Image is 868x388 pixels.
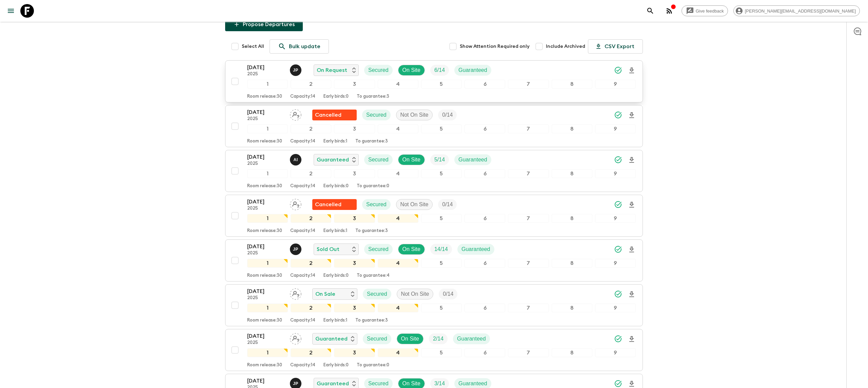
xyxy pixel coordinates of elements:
[442,200,453,209] p: 0 / 14
[290,380,303,385] span: Julio Posadas
[378,169,418,178] div: 4
[402,380,420,388] p: On Site
[378,214,418,223] div: 4
[247,332,284,340] p: [DATE]
[291,169,331,178] div: 2
[421,80,462,89] div: 5
[270,39,329,54] a: Bulk update
[225,150,643,192] button: [DATE]2025Alvaro IxtetelaGuaranteedSecuredOn SiteTrip FillGuaranteed123456789Room release:30Capac...
[366,111,387,119] p: Secured
[247,363,282,368] p: Room release: 30
[362,199,391,210] div: Secured
[421,214,462,223] div: 5
[378,348,418,357] div: 4
[290,335,301,341] span: Assign pack leader
[368,245,389,253] p: Secured
[465,348,505,357] div: 6
[628,290,636,298] svg: Download Onboarding
[225,284,643,326] button: [DATE]2025Assign pack leaderOn SaleSecuredNot On SiteTrip Fill123456789Room release:30Capacity:14...
[225,195,643,237] button: [DATE]2025Assign pack leaderFlash Pack cancellationSecuredNot On SiteTrip Fill123456789Room relea...
[317,380,349,388] p: Guaranteed
[430,65,449,76] div: Trip Fill
[434,156,445,164] p: 5 / 14
[614,245,622,253] svg: Synced Successfully
[443,290,453,298] p: 0 / 14
[323,183,349,189] p: Early birds: 0
[429,333,448,344] div: Trip Fill
[628,111,636,119] svg: Download Onboarding
[293,67,298,73] p: J P
[398,154,425,165] div: On Site
[595,214,636,223] div: 9
[366,200,387,209] p: Secured
[293,157,298,162] p: A I
[247,94,282,99] p: Room release: 30
[401,290,429,298] p: Not On Site
[400,200,429,209] p: Not On Site
[247,273,282,278] p: Room release: 30
[378,124,418,133] div: 4
[357,363,389,368] p: To guarantee: 0
[355,318,388,323] p: To guarantee: 3
[290,290,301,296] span: Assign pack leader
[315,111,341,119] p: Cancelled
[433,335,443,343] p: 2 / 14
[465,169,505,178] div: 6
[362,110,391,120] div: Secured
[508,304,549,312] div: 7
[290,111,301,117] span: Assign pack leader
[398,65,425,76] div: On Site
[225,329,643,371] button: [DATE]2025Assign pack leaderGuaranteedSecuredOn SiteTrip FillGuaranteed123456789Room release:30Ca...
[457,335,486,343] p: Guaranteed
[552,169,592,178] div: 8
[247,287,284,295] p: [DATE]
[398,244,425,255] div: On Site
[508,80,549,89] div: 7
[363,333,391,344] div: Secured
[355,139,388,144] p: To guarantee: 3
[247,63,284,72] p: [DATE]
[247,80,288,89] div: 1
[247,295,284,301] p: 2025
[552,348,592,357] div: 8
[290,318,315,323] p: Capacity: 14
[334,259,375,268] div: 3
[247,304,288,312] div: 1
[552,214,592,223] div: 8
[378,304,418,312] div: 4
[595,259,636,268] div: 9
[291,80,331,89] div: 2
[291,214,331,223] div: 2
[508,169,549,178] div: 7
[595,80,636,89] div: 9
[438,110,457,120] div: Trip Fill
[247,228,282,234] p: Room release: 30
[614,380,622,388] svg: Synced Successfully
[644,4,657,18] button: search adventures
[290,64,303,76] button: JP
[317,245,339,253] p: Sold Out
[430,154,449,165] div: Trip Fill
[247,153,284,161] p: [DATE]
[402,66,420,74] p: On Site
[334,80,375,89] div: 3
[628,66,636,75] svg: Download Onboarding
[290,154,303,166] button: AI
[247,139,282,144] p: Room release: 30
[460,43,530,50] span: Show Attention Required only
[508,124,549,133] div: 7
[614,200,622,209] svg: Synced Successfully
[334,169,375,178] div: 3
[368,156,389,164] p: Secured
[312,110,357,120] div: Flash Pack cancellation
[434,66,445,74] p: 6 / 14
[614,290,622,298] svg: Synced Successfully
[552,124,592,133] div: 8
[614,335,622,343] svg: Synced Successfully
[364,244,393,255] div: Secured
[368,66,389,74] p: Secured
[396,199,433,210] div: Not On Site
[225,60,643,102] button: [DATE]2025Julio PosadasOn RequestSecuredOn SiteTrip FillGuaranteed123456789Room release:30Capacit...
[290,183,315,189] p: Capacity: 14
[378,259,418,268] div: 4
